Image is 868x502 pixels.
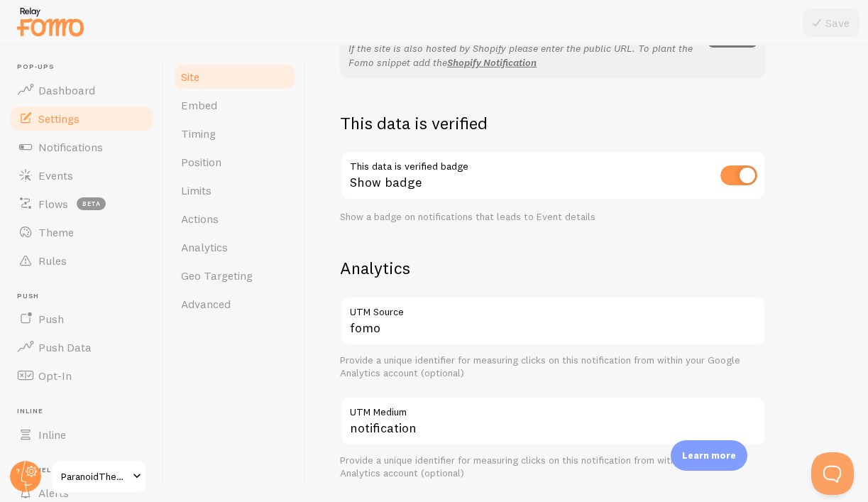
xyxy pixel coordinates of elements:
[38,369,72,383] span: Opt-In
[38,197,68,211] span: Flows
[340,151,766,202] div: Show badge
[17,62,155,72] span: Pop-ups
[340,296,766,320] label: UTM Source
[38,486,69,500] span: Alerts
[38,140,103,154] span: Notifications
[77,197,106,210] span: beta
[172,91,297,119] a: Embed
[38,83,95,97] span: Dashboard
[172,204,297,233] a: Actions
[9,104,155,133] a: Settings
[9,190,155,218] a: Flows beta
[340,211,766,224] div: Show a badge on notifications that leads to Event details
[348,41,699,70] p: If the site is also hosted by Shopify please enter the public URL. To plant the Fomo snippet add the
[9,218,155,246] a: Theme
[340,396,766,420] label: UTM Medium
[340,454,766,479] div: Provide a unique identifier for measuring clicks on this notification from within your Google Ana...
[172,290,297,318] a: Advanced
[9,76,155,104] a: Dashboard
[38,225,74,239] span: Theme
[181,183,211,197] span: Limits
[17,292,155,301] span: Push
[181,297,231,311] span: Advanced
[9,333,155,361] a: Push Data
[38,340,92,354] span: Push Data
[181,268,253,283] span: Geo Targeting
[340,257,766,279] h2: Analytics
[340,112,766,134] h2: This data is verified
[181,240,228,254] span: Analytics
[682,449,736,462] p: Learn more
[181,98,217,112] span: Embed
[172,176,297,204] a: Limits
[9,420,155,449] a: Inline
[181,70,199,84] span: Site
[172,119,297,148] a: Timing
[38,111,79,126] span: Settings
[9,361,155,390] a: Opt-In
[172,62,297,91] a: Site
[671,440,747,471] div: Learn more
[172,261,297,290] a: Geo Targeting
[340,354,766,379] div: Provide a unique identifier for measuring clicks on this notification from within your Google Ana...
[181,155,221,169] span: Position
[61,468,128,485] span: ParanoidTheCollective
[38,253,67,268] span: Rules
[9,133,155,161] a: Notifications
[181,212,219,226] span: Actions
[9,161,155,190] a: Events
[15,4,86,40] img: fomo-relay-logo-orange.svg
[51,459,147,493] a: ParanoidTheCollective
[17,407,155,416] span: Inline
[811,452,854,495] iframe: Help Scout Beacon - Open
[172,233,297,261] a: Analytics
[447,56,537,69] a: Shopify Notification
[181,126,216,141] span: Timing
[38,312,64,326] span: Push
[172,148,297,176] a: Position
[9,305,155,333] a: Push
[38,427,66,442] span: Inline
[38,168,73,182] span: Events
[9,246,155,275] a: Rules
